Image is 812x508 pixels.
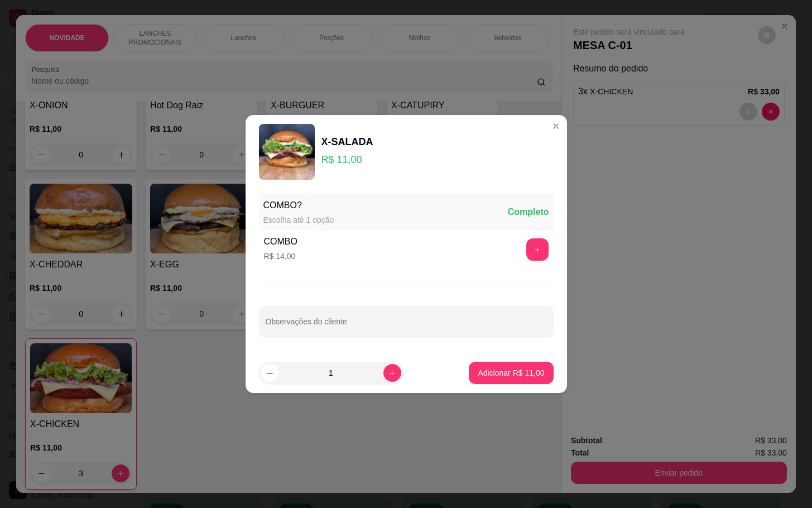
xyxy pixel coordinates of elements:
p: R$ 14,00 [264,251,297,262]
input: Observações do cliente [266,320,547,332]
div: COMBO [264,235,297,248]
button: increase-product-quantity [383,364,401,382]
div: X-SALADA [321,134,373,150]
div: COMBO? [263,199,334,212]
div: Completo [508,205,549,219]
button: add [526,238,549,261]
div: Escolha até 1 opção [263,214,334,226]
p: Adicionar R$ 11,00 [478,367,544,378]
button: Adicionar R$ 11,00 [469,362,553,384]
img: product-image [259,124,315,180]
p: R$ 11,00 [321,152,373,167]
button: decrease-product-quantity [261,364,279,382]
button: Close [547,117,565,135]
